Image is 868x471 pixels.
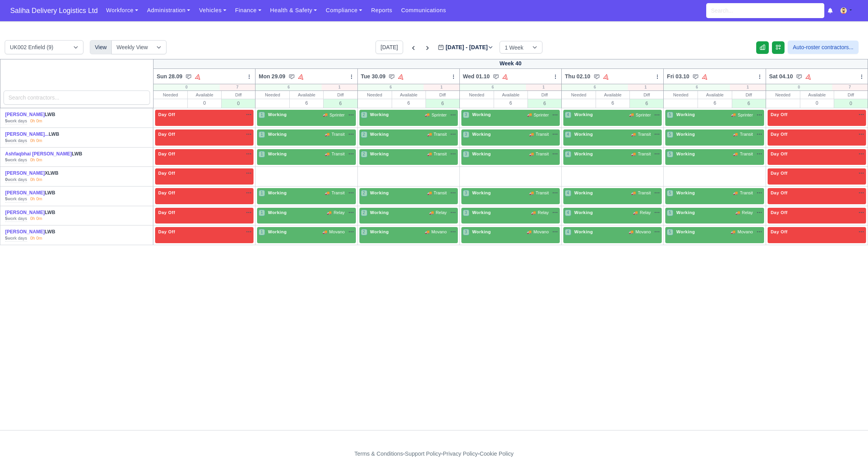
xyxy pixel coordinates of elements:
div: 6 [426,99,459,108]
div: 1 [526,84,561,91]
span: Day Off [769,131,789,137]
span: Movano [635,229,651,235]
span: Working [675,190,697,196]
div: 1 [322,84,357,91]
span: 5 [667,210,673,216]
div: LWB [5,229,87,235]
span: Sun 28.09 [157,72,182,80]
span: 🚚 [731,112,736,118]
span: Relay [436,209,447,216]
span: Working [267,229,289,235]
span: Day Off [769,151,789,157]
span: 1 [259,210,265,216]
span: Transit [331,131,344,138]
div: - - - [210,449,659,458]
span: Working [675,229,697,235]
div: Diff [426,91,459,99]
span: 🚚 [425,229,429,235]
span: Working [470,131,492,137]
a: [PERSON_NAME] [5,112,45,117]
div: Available [188,91,221,99]
span: Working [470,112,492,117]
a: Workforce [102,3,143,18]
span: Working [267,210,289,215]
span: Transit [740,131,753,138]
span: 5 [667,151,673,157]
div: 0h 0m [30,216,43,222]
label: [DATE] - [DATE] [438,43,493,52]
a: Cookie Policy [479,451,513,457]
span: Day Off [769,229,789,235]
span: Movano [329,229,344,235]
span: Day Off [157,112,177,117]
span: Working [368,151,391,157]
span: Working [675,131,697,137]
a: [PERSON_NAME] [5,210,45,215]
span: 3 [463,131,469,138]
div: 6 [494,99,527,107]
span: 4 [565,210,571,216]
span: Working [267,131,289,137]
span: Transit [434,131,447,138]
span: 🚚 [733,131,738,137]
a: Health & Safety [266,3,322,18]
span: Transit [331,151,344,157]
div: Available [698,91,731,99]
span: 3 [463,190,469,196]
span: 5 [667,131,673,138]
a: Ashfaqbhai [PERSON_NAME] [5,151,72,157]
a: [PERSON_NAME] [5,170,45,176]
span: 🚚 [325,131,329,137]
iframe: Chat Widget [727,380,868,471]
span: 1 [259,229,265,235]
span: 🚚 [322,229,327,235]
span: Transit [536,190,549,196]
div: work days [5,177,27,183]
span: Working [368,112,391,117]
span: Sprinter [534,112,549,118]
div: LWB [5,111,87,118]
div: LWB [5,151,87,157]
span: Transit [740,190,753,196]
div: 0h 0m [30,177,43,183]
span: Working [267,190,289,196]
span: Sprinter [431,112,447,118]
div: 7 [832,84,868,91]
div: 0 [222,99,255,108]
span: Transit [740,151,753,157]
span: 4 [565,131,571,138]
span: 2 [361,112,367,118]
div: LWB [5,131,87,138]
div: Available [596,91,629,99]
button: Auto-roster contractors... [788,41,859,54]
span: Working [368,131,391,137]
span: Day Off [157,170,177,176]
div: 6 [630,99,663,108]
div: 6 [698,99,731,107]
span: Transit [434,190,447,196]
span: Working [470,190,492,196]
span: Transit [536,151,549,157]
a: Vehicles [194,3,231,18]
span: 3 [463,151,469,157]
span: Day Off [157,131,177,137]
strong: 5 [5,118,7,123]
span: Working [267,151,289,157]
div: 6 [358,84,424,91]
a: [PERSON_NAME] [5,229,45,235]
span: 🚚 [529,151,534,157]
a: Reports [366,3,396,18]
span: 3 [463,210,469,216]
span: Wed 01.10 [463,72,490,80]
span: Working [368,190,391,196]
a: Privacy Policy [443,451,478,457]
span: Relay [538,209,549,216]
span: Transit [638,151,651,157]
div: 1 [730,84,765,91]
span: Sat 04.10 [769,72,793,80]
div: 0h 0m [30,196,43,202]
span: 3 [463,229,469,235]
span: 🚚 [631,131,636,137]
span: Working [675,151,697,157]
div: Available [290,91,323,99]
